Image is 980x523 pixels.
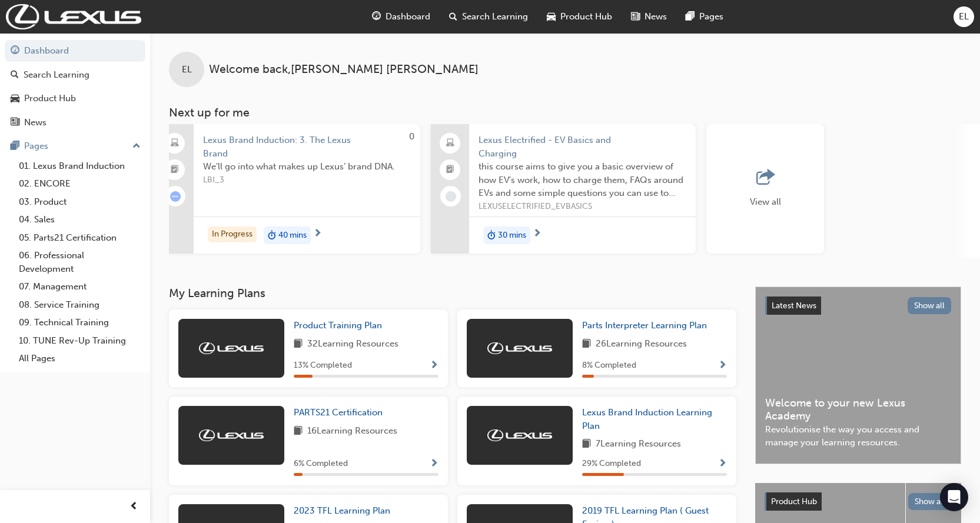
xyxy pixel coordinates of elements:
[622,5,676,29] a: news-iconNews
[430,457,438,471] button: Show Progress
[718,358,727,373] button: Show Progress
[14,246,145,278] a: 06. Professional Development
[132,139,141,154] span: up-icon
[199,429,264,441] img: Trak
[582,457,641,471] span: 29 % Completed
[5,40,145,62] a: Dashboard
[582,359,636,372] span: 8 % Completed
[908,493,952,510] button: Show all
[24,116,46,129] div: News
[14,175,145,193] a: 02. ENCORE
[11,46,19,56] span: guage-icon
[533,229,542,239] span: next-icon
[631,9,640,24] span: news-icon
[129,499,138,514] span: prev-icon
[278,229,307,242] span: 40 mins
[155,124,420,254] a: 0Lexus Brand Induction: 3. The Lexus BrandWe’ll go into what makes up Lexus’ brand DNA.LBI_3In Pr...
[199,342,264,354] img: Trak
[313,229,322,239] span: next-icon
[294,457,348,471] span: 6 % Completed
[294,505,390,516] span: 2023 TFL Learning Plan
[755,287,961,464] a: Latest NewsShow allWelcome to your new Lexus AcademyRevolutionise the way you access and manage y...
[596,337,687,352] span: 26 Learning Resources
[171,136,179,151] span: laptop-icon
[5,112,145,134] a: News
[11,70,19,81] span: search-icon
[5,135,145,157] button: Pages
[446,136,454,151] span: laptop-icon
[268,228,276,243] span: duration-icon
[718,459,727,469] span: Show Progress
[409,131,414,142] span: 0
[560,10,612,24] span: Product Hub
[294,319,387,332] a: Product Training Plan
[294,504,395,518] a: 2023 TFL Learning Plan
[908,297,952,314] button: Show all
[676,5,733,29] a: pages-iconPages
[294,337,303,352] span: book-icon
[294,320,382,331] span: Product Training Plan
[547,9,556,24] span: car-icon
[14,157,145,175] a: 01. Lexus Brand Induction
[582,319,712,332] a: Parts Interpreter Learning Plan
[718,457,727,471] button: Show Progress
[498,229,526,242] span: 30 mins
[479,160,686,200] span: this course aims to give you a basic overview of how EV's work, how to charge them, FAQs around E...
[307,424,397,439] span: 16 Learning Resources
[765,423,951,449] span: Revolutionise the way you access and manage your learning resources.
[449,9,457,24] span: search-icon
[203,134,411,160] span: Lexus Brand Induction: 3. The Lexus Brand
[479,200,686,214] span: LEXUSELECTRIFIED_EVBASICS
[772,301,816,311] span: Latest News
[537,5,622,29] a: car-iconProduct Hub
[14,211,145,229] a: 04. Sales
[959,10,969,24] span: EL
[440,5,537,29] a: search-iconSearch Learning
[24,92,76,105] div: Product Hub
[203,174,411,187] span: LBI_3
[765,397,951,423] span: Welcome to your new Lexus Academy
[430,361,438,371] span: Show Progress
[446,162,454,178] span: booktick-icon
[24,139,48,153] div: Pages
[582,406,727,432] a: Lexus Brand Induction Learning Plan
[430,459,438,469] span: Show Progress
[5,38,145,135] button: DashboardSearch LearningProduct HubNews
[294,424,303,439] span: book-icon
[756,169,774,186] span: outbound-icon
[209,63,479,76] span: Welcome back , [PERSON_NAME] [PERSON_NAME]
[372,9,381,24] span: guage-icon
[487,342,552,354] img: Trak
[14,278,145,296] a: 07. Management
[750,196,781,207] span: View all
[11,141,19,152] span: pages-icon
[487,228,496,243] span: duration-icon
[6,4,141,29] img: Trak
[294,406,387,419] a: PARTS21 Certification
[5,64,145,86] a: Search Learning
[718,361,727,371] span: Show Progress
[462,10,528,24] span: Search Learning
[699,10,723,24] span: Pages
[208,226,257,242] div: In Progress
[14,349,145,368] a: All Pages
[582,437,591,452] span: book-icon
[487,429,552,441] img: Trak
[954,6,974,27] button: EL
[14,193,145,211] a: 03. Product
[765,297,951,315] a: Latest NewsShow all
[765,492,952,511] a: Product HubShow all
[14,332,145,350] a: 10. TUNE Rev-Up Training
[24,68,89,82] div: Search Learning
[294,359,352,372] span: 13 % Completed
[14,314,145,332] a: 09. Technical Training
[363,5,440,29] a: guage-iconDashboard
[430,358,438,373] button: Show Progress
[171,162,179,178] span: booktick-icon
[150,106,980,119] h3: Next up for me
[182,63,192,76] span: EL
[14,229,145,247] a: 05. Parts21 Certification
[479,134,686,160] span: Lexus Electrified - EV Basics and Charging
[582,407,712,431] span: Lexus Brand Induction Learning Plan
[596,437,681,452] span: 7 Learning Resources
